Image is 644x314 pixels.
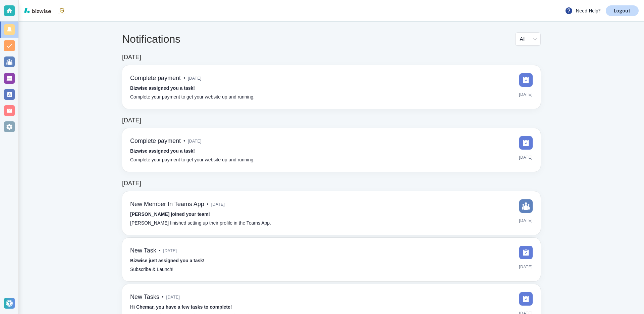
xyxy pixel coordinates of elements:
[162,293,164,301] p: •
[207,201,209,208] p: •
[130,211,210,217] strong: [PERSON_NAME] joined your team!
[519,73,533,87] img: DashboardSidebarTasks.svg
[188,73,202,83] span: [DATE]
[122,180,141,187] h6: [DATE]
[183,138,185,145] p: •
[130,75,181,82] h6: Complete payment
[519,136,533,150] img: DashboardSidebarTasks.svg
[183,75,185,82] p: •
[130,148,195,154] strong: Bizwise assigned you a task!
[519,262,533,272] span: [DATE]
[519,89,533,100] span: [DATE]
[520,33,536,45] div: All
[519,215,533,226] span: [DATE]
[130,156,255,164] p: Complete your payment to get your website up and running.
[57,5,67,16] img: Chemar's Consultancy
[130,247,156,254] h6: New Task
[519,199,533,213] img: DashboardSidebarTeams.svg
[519,246,533,259] img: DashboardSidebarTasks.svg
[130,266,173,273] p: Subscribe & Launch!
[159,247,161,254] p: •
[166,292,180,302] span: [DATE]
[130,293,159,301] h6: New Tasks
[122,117,141,124] h6: [DATE]
[130,220,271,227] p: [PERSON_NAME] finished setting up their profile in the Teams App.
[122,191,541,235] a: New Member In Teams App•[DATE][PERSON_NAME] joined your team![PERSON_NAME] finished setting up th...
[130,93,255,101] p: Complete your payment to get your website up and running.
[122,54,141,61] h6: [DATE]
[163,246,177,256] span: [DATE]
[24,8,51,13] img: bizwise
[122,238,541,281] a: New Task•[DATE]Bizwise just assigned you a task!Subscribe & Launch![DATE]
[122,33,180,45] h4: Notifications
[122,128,541,172] a: Complete payment•[DATE]Bizwise assigned you a task!Complete your payment to get your website up a...
[130,304,232,310] strong: Hi Chemar, you have a few tasks to complete!
[519,292,533,306] img: DashboardSidebarTasks.svg
[130,258,205,263] strong: Bizwise just assigned you a task!
[130,201,204,208] h6: New Member In Teams App
[188,136,202,146] span: [DATE]
[122,65,541,109] a: Complete payment•[DATE]Bizwise assigned you a task!Complete your payment to get your website up a...
[614,8,631,13] p: Logout
[130,138,181,145] h6: Complete payment
[211,199,225,209] span: [DATE]
[130,85,195,91] strong: Bizwise assigned you a task!
[565,7,600,15] p: Need Help?
[606,5,639,16] a: Logout
[519,152,533,162] span: [DATE]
